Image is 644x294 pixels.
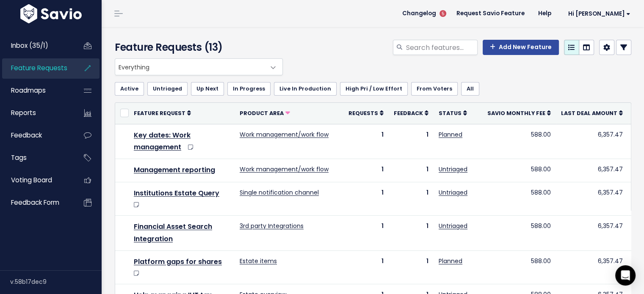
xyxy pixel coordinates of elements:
a: Estate items [240,257,277,265]
td: 588.00 [482,250,556,284]
td: 1 [389,159,434,182]
a: Savio Monthly Fee [487,109,551,117]
input: Search features... [405,40,478,55]
a: Work management/work flow [240,165,329,173]
td: 6,357.47 [556,124,628,159]
a: Feature Requests [2,58,70,78]
a: Status [439,109,467,117]
a: Voting Board [2,170,70,190]
a: Feedback [2,126,70,145]
a: Reports [2,103,70,123]
a: Add New Feature [483,40,559,55]
td: 1 [389,250,434,284]
span: Changelog [402,11,436,16]
ul: Filter feature requests [115,82,631,96]
td: 1 [343,182,389,216]
span: Product Area [240,110,284,117]
a: Feature Request [134,109,191,117]
a: Feedback [394,109,428,117]
td: 1 [389,216,434,251]
span: 5 [439,10,446,17]
td: 6,357.47 [556,182,628,216]
td: 1 [343,124,389,159]
img: logo-white.9d6f32f41409.svg [18,4,84,23]
a: In Progress [227,82,271,96]
a: Institutions Estate Query [134,188,219,198]
span: Reports [11,108,36,117]
a: Untriaged [439,165,467,173]
td: 588.00 [482,216,556,251]
span: Feature Requests [11,63,67,72]
a: Hi [PERSON_NAME] [558,7,637,20]
td: 588.00 [482,159,556,182]
a: Active [115,82,144,96]
span: Voting Board [11,176,52,184]
span: Feedback [11,131,42,140]
span: Requests [348,110,378,117]
a: Platform gaps for shares [134,257,222,267]
a: Live In Production [274,82,337,96]
span: Feedback [394,110,423,117]
a: Feedback form [2,193,70,212]
a: All [461,82,479,96]
span: Feedback form [11,198,59,207]
td: 1 [343,216,389,251]
a: Up Next [191,82,224,96]
div: v.58b17dec9 [10,271,102,293]
a: Planned [439,130,462,139]
span: Hi [PERSON_NAME] [568,11,630,17]
a: 3rd party Integrations [240,222,304,230]
a: Last deal amount [561,109,623,117]
td: 588.00 [482,182,556,216]
a: Product Area [240,109,290,117]
a: Request Savio Feature [450,7,531,20]
a: Inbox (35/1) [2,36,70,55]
a: Planned [439,257,462,265]
td: 1 [343,250,389,284]
a: Key dates: Work management [134,130,191,152]
td: 6,357.47 [556,250,628,284]
span: Status [439,110,462,117]
span: Everything [115,58,283,75]
a: Work management/work flow [240,130,329,139]
td: 1 [389,124,434,159]
a: Untriaged [439,222,467,230]
td: 1 [389,182,434,216]
a: Requests [348,109,384,117]
a: Roadmaps [2,81,70,100]
td: 6,357.47 [556,159,628,182]
a: Help [531,7,558,20]
a: Untriaged [439,188,467,197]
a: From Voters [411,82,458,96]
span: Last deal amount [561,110,617,117]
td: 1 [343,159,389,182]
h4: Feature Requests (13) [115,40,279,55]
a: Single notification channel [240,188,319,197]
a: Financial Asset Search Integration [134,222,212,244]
span: Inbox (35/1) [11,41,48,50]
a: High Pri / Low Effort [340,82,408,96]
a: Tags [2,148,70,168]
td: 588.00 [482,124,556,159]
div: Open Intercom Messenger [615,265,636,286]
span: Savio Monthly Fee [487,110,545,117]
span: Feature Request [134,110,185,117]
span: Tags [11,153,27,162]
a: Untriaged [147,82,188,96]
span: Everything [115,59,265,75]
a: Management reporting [134,165,215,175]
td: 6,357.47 [556,216,628,251]
span: Roadmaps [11,86,46,95]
